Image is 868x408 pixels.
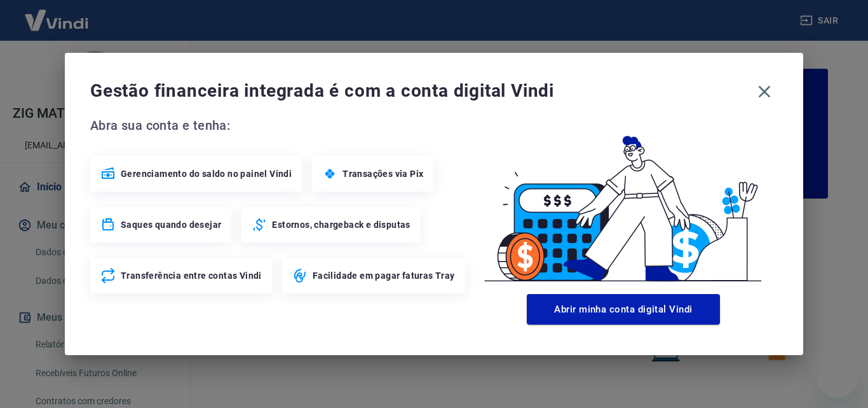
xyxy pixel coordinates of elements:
span: Abra sua conta e tenha: [90,115,469,136]
span: Transferência entre contas Vindi [121,269,262,282]
span: Estornos, chargeback e disputas [272,218,410,231]
button: Abrir minha conta digital Vindi [527,294,720,325]
span: Facilidade em pagar faturas Tray [313,269,455,282]
span: Gestão financeira integrada é com a conta digital Vindi [90,78,751,104]
span: Saques quando desejar [121,218,221,231]
span: Transações via Pix [342,167,423,180]
img: Good Billing [469,115,778,289]
span: Gerenciamento do saldo no painel Vindi [121,167,292,180]
iframe: Botão para abrir a janela de mensagens [817,357,858,398]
